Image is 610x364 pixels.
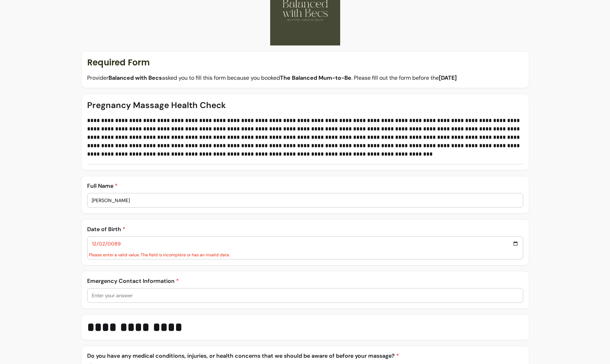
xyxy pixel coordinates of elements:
p: Emergency Contact Information [87,277,523,285]
p: Provider asked you to fill this form because you booked . Please fill out the form before the [87,74,523,82]
p: Pregnancy Massage Health Check [87,100,523,111]
input: Enter your answer [92,240,519,248]
p: Date of Birth [87,225,523,234]
b: [DATE] [439,74,457,81]
p: Required Form [87,57,523,68]
div: Please enter a valid value. The field is incomplete or has an invalid date. [89,252,521,258]
b: Balanced with Becs [108,74,162,81]
p: Do you have any medical conditions, injuries, or health concerns that we should be aware of befor... [87,352,523,360]
b: The Balanced Mum-to-Be [280,74,351,81]
p: Full Name [87,182,523,190]
input: Enter your answer [92,197,519,204]
input: Enter your answer [92,292,519,299]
